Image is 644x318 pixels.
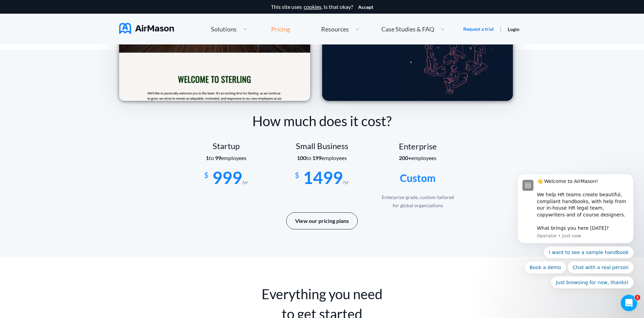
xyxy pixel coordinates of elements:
[178,155,274,161] section: employees
[370,155,466,161] section: employees
[274,155,370,161] section: employees
[119,23,174,34] img: AirMason Logo
[304,4,321,10] a: cookies
[286,212,358,229] button: View our pricing plans
[271,23,290,35] a: Pricing
[312,155,321,161] b: 199
[297,155,306,161] b: 100
[215,155,221,161] b: 99
[343,179,349,185] span: /yr
[297,155,321,161] span: to
[621,295,637,311] iframe: Intercom live chat
[295,168,299,179] span: $
[635,295,640,300] span: 1
[204,168,209,179] span: $
[508,26,519,32] a: Login
[358,4,373,10] button: Accept cookies
[212,167,242,188] span: 999
[274,141,370,151] div: Small Business
[206,155,221,161] span: to
[211,26,237,32] span: Solutions
[119,111,525,131] div: How much does it cost?
[321,26,349,32] span: Resources
[500,26,502,32] span: |
[178,141,274,151] div: Startup
[271,26,290,32] div: Pricing
[399,155,411,161] b: 200+
[381,26,434,32] span: Case Studies & FAQ
[370,142,466,151] div: Enterprise
[242,179,248,185] span: /yr
[507,121,644,300] iframe: Intercom notifications message
[379,193,456,210] div: Enterprise-grade, custom-tailored for global organizations
[303,167,343,188] span: 1499
[370,168,466,188] div: Custom
[206,155,209,161] b: 1
[463,26,494,32] a: Request a trial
